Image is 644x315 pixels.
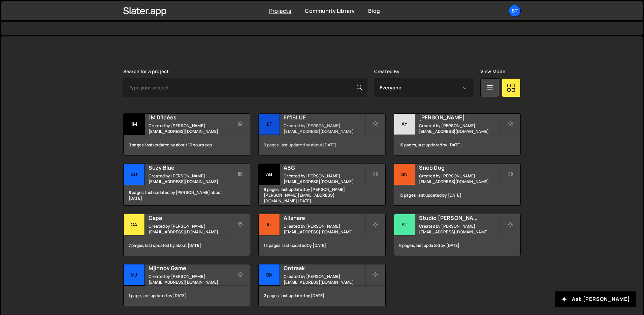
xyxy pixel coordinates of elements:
[374,69,400,74] label: Created By
[123,69,169,74] label: Search for a project
[149,223,230,235] small: Created by [PERSON_NAME][EMAIL_ADDRESS][DOMAIN_NAME]
[284,264,365,272] h2: Ontraak
[284,123,365,134] small: Created by [PERSON_NAME][EMAIL_ADDRESS][DOMAIN_NAME]
[555,291,636,307] button: Ask [PERSON_NAME]
[394,164,521,206] a: Sn Snob Dog Created by [PERSON_NAME][EMAIL_ADDRESS][DOMAIN_NAME] 15 pages, last updated by [DATE]
[419,214,500,222] h2: Studio [PERSON_NAME]
[394,114,415,135] div: Ay
[124,164,145,185] div: Su
[394,113,521,155] a: Ay [PERSON_NAME] Created by [PERSON_NAME][EMAIL_ADDRESS][DOMAIN_NAME] 10 pages, last updated by [...
[419,114,500,121] h2: [PERSON_NAME]
[124,135,250,155] div: 9 pages, last updated by about 16 hours ago
[259,135,385,155] div: 9 pages, last updated by about [DATE]
[259,286,385,306] div: 2 pages, last updated by [DATE]
[305,7,355,15] a: Community Library
[259,214,280,235] div: Al
[394,235,520,256] div: 6 pages, last updated by [DATE]
[123,78,367,97] input: Type your project...
[123,164,250,206] a: Su Suzy Blue Created by [PERSON_NAME][EMAIL_ADDRESS][DOMAIN_NAME] 8 pages, last updated by [PERSO...
[149,164,230,171] h2: Suzy Blue
[394,135,520,155] div: 10 pages, last updated by [DATE]
[149,264,230,272] h2: Mjinnov Game
[259,235,385,256] div: 13 pages, last updated by [DATE]
[149,173,230,184] small: Created by [PERSON_NAME][EMAIL_ADDRESS][DOMAIN_NAME]
[419,223,500,235] small: Created by [PERSON_NAME][EMAIL_ADDRESS][DOMAIN_NAME]
[284,274,365,285] small: Created by [PERSON_NAME][EMAIL_ADDRESS][DOMAIN_NAME]
[284,173,365,184] small: Created by [PERSON_NAME][EMAIL_ADDRESS][DOMAIN_NAME]
[259,185,385,205] div: 9 pages, last updated by [PERSON_NAME] [PERSON_NAME][EMAIL_ADDRESS][DOMAIN_NAME] [DATE]
[149,214,230,222] h2: Gapa
[124,114,145,135] div: 1M
[284,214,365,222] h2: Allshare
[419,173,500,184] small: Created by [PERSON_NAME][EMAIL_ADDRESS][DOMAIN_NAME]
[394,185,520,205] div: 15 pages, last updated by [DATE]
[124,264,145,286] div: Mj
[149,274,230,285] small: Created by [PERSON_NAME][EMAIL_ADDRESS][DOMAIN_NAME]
[394,214,521,256] a: St Studio [PERSON_NAME] Created by [PERSON_NAME][EMAIL_ADDRESS][DOMAIN_NAME] 6 pages, last update...
[259,264,280,286] div: On
[149,123,230,134] small: Created by [PERSON_NAME][EMAIL_ADDRESS][DOMAIN_NAME]
[258,214,385,256] a: Al Allshare Created by [PERSON_NAME][EMAIL_ADDRESS][DOMAIN_NAME] 13 pages, last updated by [DATE]
[258,164,385,206] a: AB ABG Created by [PERSON_NAME][EMAIL_ADDRESS][DOMAIN_NAME] 9 pages, last updated by [PERSON_NAME...
[123,264,250,306] a: Mj Mjinnov Game Created by [PERSON_NAME][EMAIL_ADDRESS][DOMAIN_NAME] 1 page, last updated by [DATE]
[394,214,415,235] div: St
[480,69,505,74] label: View Mode
[419,164,500,171] h2: Snob Dog
[509,5,521,17] a: St
[124,185,250,205] div: 8 pages, last updated by [PERSON_NAME] about [DATE]
[258,264,385,306] a: On Ontraak Created by [PERSON_NAME][EMAIL_ADDRESS][DOMAIN_NAME] 2 pages, last updated by [DATE]
[124,235,250,256] div: 7 pages, last updated by about [DATE]
[124,286,250,306] div: 1 page, last updated by [DATE]
[284,223,365,235] small: Created by [PERSON_NAME][EMAIL_ADDRESS][DOMAIN_NAME]
[284,114,365,121] h2: EffiBLUE
[123,113,250,155] a: 1M 1M D'Idées Created by [PERSON_NAME][EMAIL_ADDRESS][DOMAIN_NAME] 9 pages, last updated by about...
[259,164,280,185] div: AB
[394,164,415,185] div: Sn
[258,113,385,155] a: Ef EffiBLUE Created by [PERSON_NAME][EMAIL_ADDRESS][DOMAIN_NAME] 9 pages, last updated by about [...
[419,123,500,134] small: Created by [PERSON_NAME][EMAIL_ADDRESS][DOMAIN_NAME]
[259,114,280,135] div: Ef
[269,7,291,15] a: Projects
[368,7,380,15] a: Blog
[149,114,230,121] h2: 1M D'Idées
[124,214,145,235] div: Ga
[284,164,365,171] h2: ABG
[123,214,250,256] a: Ga Gapa Created by [PERSON_NAME][EMAIL_ADDRESS][DOMAIN_NAME] 7 pages, last updated by about [DATE]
